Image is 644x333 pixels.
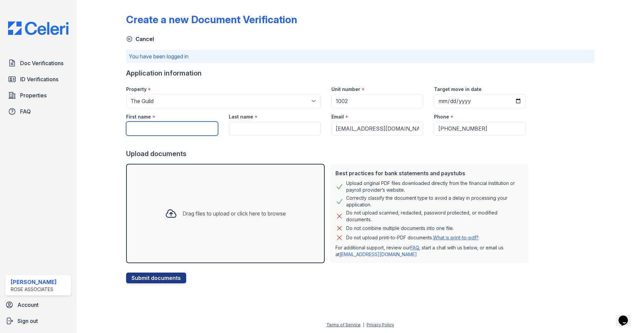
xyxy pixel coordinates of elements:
a: [EMAIL_ADDRESS][DOMAIN_NAME] [339,251,417,257]
div: Drag files to upload or click here to browse [182,209,286,218]
a: What is print-to-pdf? [433,235,479,240]
span: ID Verifications [20,75,58,83]
div: Rose Associates [11,286,57,293]
div: Application information [126,68,531,78]
div: Best practices for bank statements and paystubs [335,169,523,177]
div: Do not upload scanned, redacted, password protected, or modified documents. [346,209,523,223]
span: Doc Verifications [20,59,63,67]
a: Sign out [3,314,74,328]
div: | [363,322,364,327]
a: Account [3,298,74,312]
div: Create a new Document Verification [126,13,297,26]
p: Do not upload print-to-PDF documents. [346,234,479,241]
label: Unit number [331,86,360,93]
span: FAQ [20,107,31,115]
img: CE_Logo_Blue-a8612792a0a2168367f1c8372b55b34899dd931a85d93a1a3d3e32e68fde9ad4.png [3,21,74,35]
button: Submit documents [126,273,186,283]
iframe: chat widget [616,306,637,326]
a: Privacy Policy [367,322,394,327]
div: Upload documents [126,149,531,158]
span: Sign out [17,317,38,325]
div: [PERSON_NAME] [11,278,57,286]
span: Account [17,301,39,309]
a: FAQ [410,245,419,250]
label: Phone [434,113,449,120]
a: Cancel [126,35,154,43]
p: For additional support, review our , start a chat with us below, or email us at [335,244,523,258]
a: Properties [5,89,71,102]
div: Do not combine multiple documents into one file. [346,224,454,232]
span: Properties [20,91,47,99]
label: Property [126,86,147,93]
a: Doc Verifications [5,56,71,70]
div: Upload original PDF files downloaded directly from the financial institution or payroll provider’... [346,180,523,193]
a: Terms of Service [326,322,361,327]
a: FAQ [5,105,71,118]
a: ID Verifications [5,73,71,86]
label: Target move in date [434,86,482,93]
label: First name [126,113,151,120]
p: You have been logged in [129,52,592,60]
div: Correctly classify the document type to avoid a delay in processing your application. [346,195,523,208]
label: Email [331,113,344,120]
label: Last name [229,113,253,120]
